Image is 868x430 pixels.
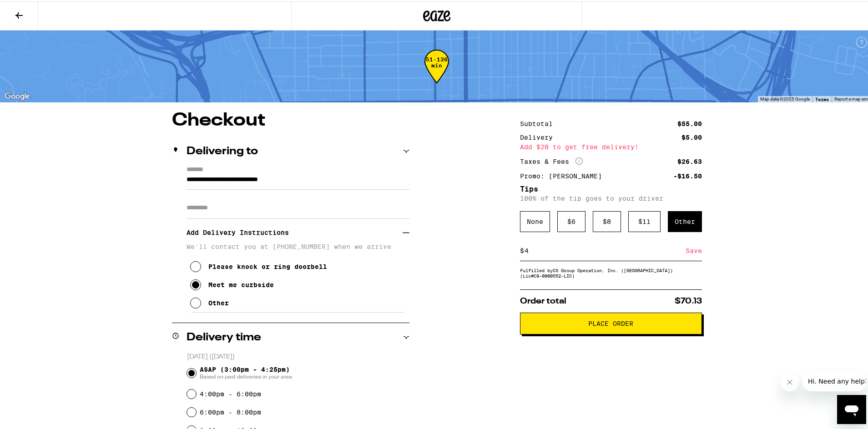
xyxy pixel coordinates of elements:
[2,89,32,101] a: Open this area in Google Maps (opens a new window)
[200,364,292,379] span: ASAP (3:00pm - 4:25pm)
[524,245,686,253] input: 0
[557,210,585,231] div: $ 6
[187,351,409,360] p: [DATE] ([DATE])
[815,95,829,101] a: Terms
[520,133,559,139] div: Delivery
[520,184,702,192] h5: Tips
[172,110,409,128] h1: Checkout
[520,172,608,178] div: Promo: [PERSON_NAME]
[208,262,327,269] div: Please knock or ring doorbell
[781,372,799,390] iframe: Close message
[2,89,32,101] img: Google
[837,394,866,423] iframe: Button to launch messaging window
[200,389,261,396] label: 4:00pm - 6:00pm
[520,210,550,231] div: None
[520,193,702,201] p: 100% of the tip goes to your driver
[668,210,702,231] div: Other
[208,298,229,305] div: Other
[190,293,229,311] button: Other
[677,157,702,163] div: $26.63
[520,266,702,277] div: Fulfilled by CS Group Operation, Inc. ([GEOGRAPHIC_DATA]) (Lic# C9-0000552-LIC )
[681,133,702,139] div: $5.00
[187,331,261,342] h2: Delivery time
[5,6,66,14] span: Hi. Need any help?
[802,370,866,390] iframe: Message from company
[677,119,702,126] div: $55.00
[190,274,274,293] button: Meet me curbside
[675,296,702,304] span: $70.13
[208,280,274,287] div: Meet me curbside
[588,319,633,325] span: Place Order
[520,296,566,304] span: Order total
[593,210,621,231] div: $ 8
[520,311,702,333] button: Place Order
[673,172,702,178] div: -$16.50
[187,242,409,249] p: We'll contact you at [PHONE_NUMBER] when we arrive
[190,256,327,274] button: Please knock or ring doorbell
[520,142,702,149] div: Add $20 to get free delivery!
[520,119,559,126] div: Subtotal
[628,210,661,231] div: $ 11
[187,221,403,242] h3: Add Delivery Instructions
[520,156,583,164] div: Taxes & Fees
[200,372,292,379] span: Based on past deliveries in your area
[686,239,702,259] div: Save
[760,95,810,100] span: Map data ©2025 Google
[520,239,524,259] div: $
[187,145,258,156] h2: Delivering to
[200,407,261,415] label: 6:00pm - 8:00pm
[424,55,449,89] div: 51-136 min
